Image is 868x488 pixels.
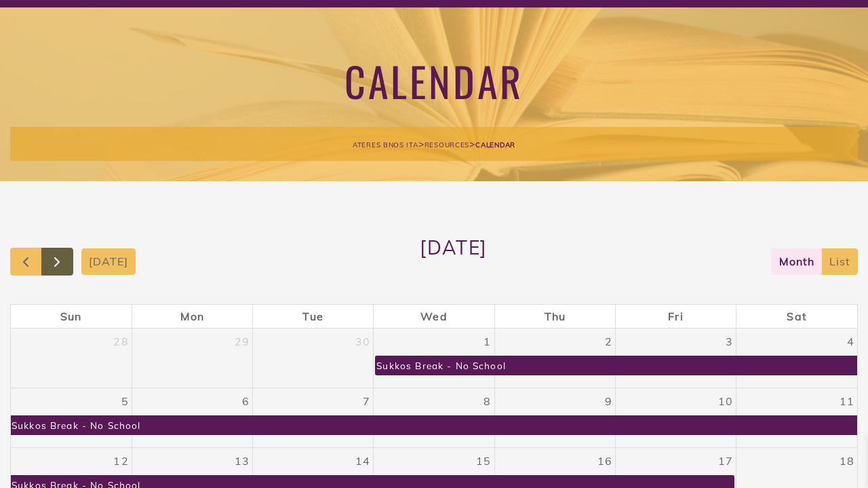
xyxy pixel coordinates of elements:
[784,305,809,328] a: Saturday
[111,329,131,354] a: September 28, 2025
[10,248,42,276] button: Previous month
[10,127,858,161] div: > >
[232,329,252,354] a: September 29, 2025
[821,248,858,275] button: list
[11,329,132,388] td: September 28, 2025
[353,448,373,474] a: October 14, 2025
[418,305,450,328] a: Wednesday
[374,329,494,388] td: October 1, 2025
[475,140,515,149] span: Calendar
[837,388,857,414] a: October 11, 2025
[615,388,736,447] td: October 10, 2025
[10,55,858,106] h1: Calendar
[420,236,487,287] h2: [DATE]
[723,329,736,354] a: October 3, 2025
[602,329,615,354] a: October 2, 2025
[353,329,373,354] a: September 30, 2025
[736,388,857,447] td: October 11, 2025
[300,305,325,328] a: Tuesday
[595,448,615,474] a: October 16, 2025
[11,416,142,434] div: Sukkos Break - No School
[239,388,252,414] a: October 6, 2025
[253,388,374,447] td: October 7, 2025
[360,388,373,414] a: October 7, 2025
[494,329,615,388] td: October 2, 2025
[81,248,136,275] button: [DATE]
[542,305,568,328] a: Thursday
[602,388,615,414] a: October 9, 2025
[481,329,494,354] a: October 1, 2025
[58,305,84,328] a: Sunday
[494,388,615,447] td: October 9, 2025
[715,448,736,474] a: October 17, 2025
[425,140,469,149] span: Resources
[481,388,494,414] a: October 8, 2025
[771,248,822,275] button: month
[615,329,736,388] td: October 3, 2025
[132,329,252,388] td: September 29, 2025
[376,356,507,375] div: Sukkos Break - No School
[665,305,686,328] a: Friday
[473,448,494,474] a: October 15, 2025
[178,305,207,328] a: Monday
[715,388,736,414] a: October 10, 2025
[837,448,857,474] a: October 18, 2025
[232,448,252,474] a: October 13, 2025
[353,140,418,149] span: Ateres Bnos Ita
[844,329,857,354] a: October 4, 2025
[11,388,132,447] td: October 5, 2025
[41,248,73,276] button: Next month
[375,356,857,375] a: Sukkos Break - No School
[253,329,374,388] td: September 30, 2025
[132,388,252,447] td: October 6, 2025
[353,138,418,150] a: Ateres Bnos Ita
[11,415,857,435] a: Sukkos Break - No School
[119,388,132,414] a: October 5, 2025
[111,448,131,474] a: October 12, 2025
[374,388,494,447] td: October 8, 2025
[425,138,469,150] a: Resources
[736,329,857,388] td: October 4, 2025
